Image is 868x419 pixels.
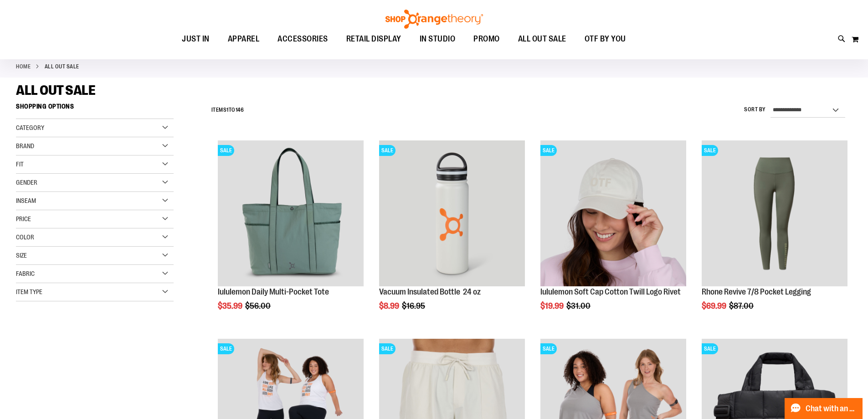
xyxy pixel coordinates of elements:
[218,301,244,310] span: $35.99
[697,136,852,334] div: product
[182,29,210,49] span: JUST IN
[218,145,234,156] span: SALE
[226,107,229,113] span: 1
[379,301,401,310] span: $8.99
[379,140,525,288] a: Vacuum Insulated Bottle 24 ozSALE
[379,145,395,156] span: SALE
[540,145,557,156] span: SALE
[16,233,34,241] span: Color
[375,136,529,334] div: product
[245,301,272,310] span: $56.00
[218,140,364,286] img: lululemon Daily Multi-Pocket Tote
[420,29,456,49] span: IN STUDIO
[702,140,847,286] img: Rhone Revive 7/8 Pocket Legging
[16,288,42,295] span: Item Type
[45,62,79,71] strong: ALL OUT SALE
[16,124,44,131] span: Category
[277,29,328,49] span: ACCESSORIES
[702,287,811,296] a: Rhone Revive 7/8 Pocket Legging
[540,343,557,354] span: SALE
[16,83,95,98] span: ALL OUT SALE
[213,136,368,334] div: product
[16,142,34,150] span: Brand
[218,343,234,354] span: SALE
[16,179,37,186] span: Gender
[806,404,857,413] span: Chat with an Expert
[228,29,260,49] span: APPAREL
[702,140,847,288] a: Rhone Revive 7/8 Pocket LeggingSALE
[16,252,27,259] span: Size
[16,98,174,119] strong: Shopping Options
[540,140,686,288] a: OTF lululemon Soft Cap Cotton Twill Logo Rivet KhakiSALE
[585,29,626,49] span: OTF BY YOU
[16,62,31,71] a: Home
[16,160,24,168] span: Fit
[536,136,691,334] div: product
[379,140,525,286] img: Vacuum Insulated Bottle 24 oz
[702,145,718,156] span: SALE
[702,301,728,310] span: $69.99
[16,270,35,277] span: Fabric
[518,29,566,49] span: ALL OUT SALE
[744,106,766,114] label: Sort By
[540,301,565,310] span: $19.99
[785,398,863,419] button: Chat with an Expert
[473,29,500,49] span: PROMO
[566,301,592,310] span: $31.00
[540,287,681,296] a: lululemon Soft Cap Cotton Twill Logo Rivet
[384,10,484,29] img: Shop Orangetheory
[236,107,244,113] span: 146
[402,301,426,310] span: $16.95
[540,140,686,286] img: OTF lululemon Soft Cap Cotton Twill Logo Rivet Khaki
[218,140,364,288] a: lululemon Daily Multi-Pocket ToteSALE
[218,287,329,296] a: lululemon Daily Multi-Pocket Tote
[379,343,395,354] span: SALE
[211,103,244,117] h2: Items to
[16,215,31,222] span: Price
[346,29,401,49] span: RETAIL DISPLAY
[16,197,36,204] span: Inseam
[379,287,481,296] a: Vacuum Insulated Bottle 24 oz
[702,343,718,354] span: SALE
[729,301,755,310] span: $87.00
